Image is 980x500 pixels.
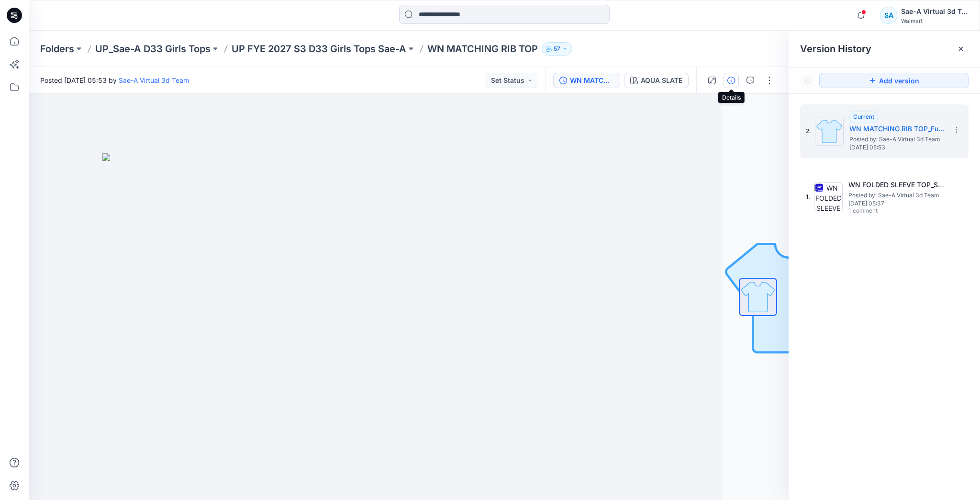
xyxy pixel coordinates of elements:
button: Add version [819,73,969,88]
span: 1. [806,193,810,201]
a: Folders [40,42,74,56]
div: WN MATCHING RIB TOP_Full Colorways [570,75,614,86]
button: Details [724,73,739,88]
div: SA [880,7,897,24]
h5: WN FOLDED SLEEVE TOP_SOFT SILVER [848,179,944,191]
p: 57 [554,44,560,54]
span: 1 comment [848,207,915,215]
img: WN FOLDED SLEEVE TOP_SOFT SILVER [814,182,843,211]
span: Current [853,113,874,120]
img: All colorways [740,279,776,315]
span: 2. [806,127,811,136]
a: UP FYE 2027 S3 D33 Girls Tops Sae-A [232,42,406,56]
h5: WN MATCHING RIB TOP_Full Colorways [849,123,945,135]
img: WN MATCHING RIB TOP_Full Colorways [815,117,844,146]
p: WN MATCHING RIB TOP [427,42,538,56]
img: No Outline [722,230,856,364]
span: Posted by: Sae-A Virtual 3d Team [848,191,944,200]
button: AQUA SLATE [624,73,689,88]
div: Sae-A Virtual 3d Team [901,6,968,17]
div: AQUA SLATE [641,75,682,86]
button: Close [957,45,965,53]
a: Sae-A Virtual 3d Team [119,76,189,84]
span: Version History [800,43,871,55]
span: Posted by: Sae-A Virtual 3d Team [849,135,945,144]
button: 57 [542,42,572,56]
button: WN MATCHING RIB TOP_Full Colorways [553,73,620,88]
img: eyJhbGciOiJIUzI1NiIsImtpZCI6IjAiLCJzbHQiOiJzZXMiLCJ0eXAiOiJKV1QifQ.eyJkYXRhIjp7InR5cGUiOiJzdG9yYW... [102,153,581,500]
span: [DATE] 05:53 [849,144,945,151]
span: Posted [DATE] 05:53 by [40,75,189,85]
div: Walmart [901,17,968,24]
button: Show Hidden Versions [800,73,815,88]
span: [DATE] 05:37 [848,200,944,207]
a: UP_Sae-A D33 Girls Tops [95,42,211,56]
